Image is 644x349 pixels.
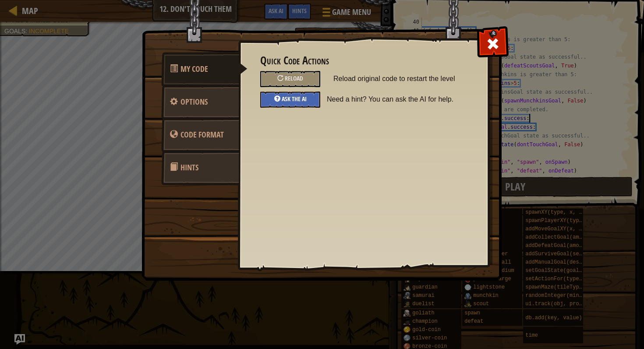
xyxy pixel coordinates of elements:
[333,71,467,87] span: Reload original code to restart the level
[180,63,208,74] span: Quick Code Actions
[282,95,307,103] span: Ask the AI
[260,55,467,67] h3: Quick Code Actions
[180,96,208,107] span: Configure settings
[161,85,239,119] a: Options
[161,118,239,152] a: Code Format
[327,92,473,107] span: Need a hint? You can ask the AI for help.
[260,92,320,108] div: Ask the AI
[260,71,320,87] div: Reload original code to restart the level
[180,129,224,140] span: game_menu.change_language_caption
[180,162,198,173] span: Hints
[161,52,248,86] a: My Code
[285,74,303,82] span: Reload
